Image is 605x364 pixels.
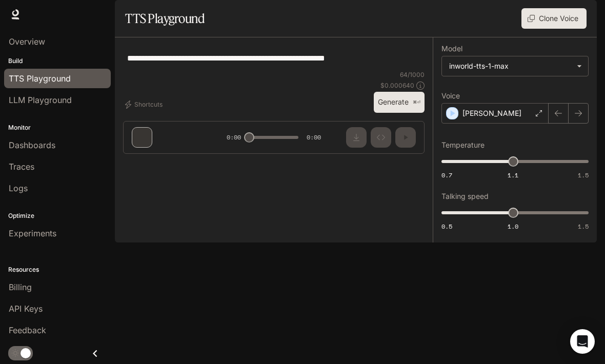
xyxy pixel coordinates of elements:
[442,56,588,76] div: inworld-tts-1-max
[521,8,587,29] button: Clone Voice
[441,171,452,179] span: 0.7
[441,193,489,200] p: Talking speed
[578,222,589,231] span: 1.5
[125,8,205,29] h1: TTS Playground
[508,222,518,231] span: 1.0
[123,96,167,113] button: Shortcuts
[508,171,518,179] span: 1.1
[441,92,460,99] p: Voice
[570,329,595,354] div: Open Intercom Messenger
[441,45,462,52] p: Model
[380,81,414,90] p: $ 0.000640
[449,61,572,71] div: inworld-tts-1-max
[400,70,425,79] p: 64 / 1000
[441,141,485,149] p: Temperature
[462,108,521,118] p: [PERSON_NAME]
[578,171,589,179] span: 1.5
[374,92,425,113] button: Generate⌘⏎
[441,222,452,231] span: 0.5
[413,99,420,106] p: ⌘⏎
